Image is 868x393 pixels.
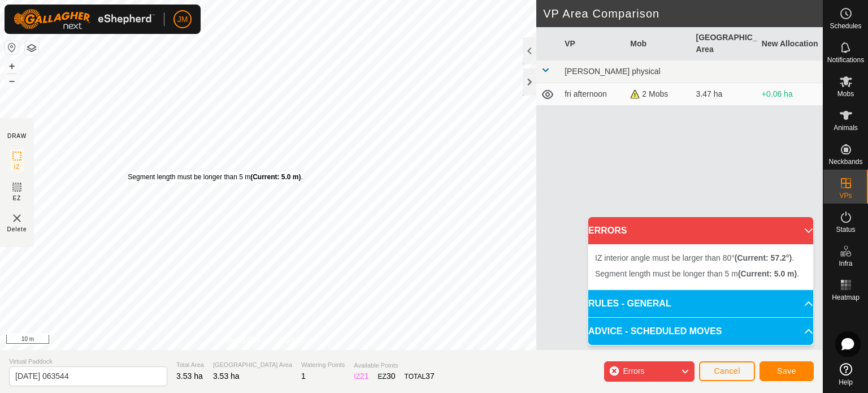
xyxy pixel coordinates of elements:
[588,244,813,290] p-accordion-content: ERRORS
[279,335,313,346] a: Contact Us
[630,88,687,100] div: 2 Mobs
[830,23,861,29] span: Schedules
[7,132,27,140] div: DRAW
[25,41,38,55] button: Map Layers
[588,224,627,237] span: ERRORS
[5,74,19,88] button: –
[7,225,27,234] span: Delete
[177,14,188,25] span: JM
[9,357,167,366] span: Virtual Paddock
[213,360,292,370] span: [GEOGRAPHIC_DATA] Area
[757,27,823,61] th: New Allocation
[588,297,671,310] span: RULES - GENERAL
[714,366,740,375] span: Cancel
[595,269,799,278] span: Segment length must be longer than 5 m .
[757,83,823,106] td: +0.06 ha
[738,269,797,278] b: (Current: 5.0 m)
[595,253,794,262] span: IZ interior angle must be larger than 80° .
[543,7,823,20] h2: VP Area Comparison
[777,366,796,375] span: Save
[839,260,852,267] span: Infra
[360,372,369,381] span: 21
[354,361,434,370] span: Available Points
[828,158,862,165] span: Neckbands
[560,83,626,106] td: fri afternoon
[834,124,858,131] span: Animals
[5,59,19,73] button: +
[832,294,860,301] span: Heatmap
[301,372,306,381] span: 1
[128,172,302,182] div: Segment length must be longer than 5 m .
[836,226,855,233] span: Status
[827,57,864,63] span: Notifications
[560,27,626,61] th: VP
[623,366,644,375] span: Errors
[176,372,203,381] span: 3.53 ha
[10,211,24,225] img: VP
[588,290,813,317] p-accordion-header: RULES - GENERAL
[565,67,661,76] span: [PERSON_NAME] physical
[588,325,722,338] span: ADVICE - SCHEDULED MOVES
[735,253,792,262] b: (Current: 57.2°)
[837,90,854,97] span: Mobs
[224,335,266,346] a: Privacy Policy
[14,9,155,29] img: Gallagher Logo
[213,372,240,381] span: 3.53 ha
[387,372,396,381] span: 30
[692,83,757,106] td: 3.47 ha
[250,173,301,181] b: (Current: 5.0 m)
[823,359,868,390] a: Help
[354,370,368,382] div: IZ
[176,360,204,370] span: Total Area
[378,370,396,382] div: EZ
[588,217,813,244] p-accordion-header: ERRORS
[692,27,757,61] th: [GEOGRAPHIC_DATA] Area
[759,361,814,381] button: Save
[301,360,345,370] span: Watering Points
[626,27,691,61] th: Mob
[5,41,19,54] button: Reset Map
[405,370,435,382] div: TOTAL
[839,379,853,386] span: Help
[426,372,435,381] span: 37
[699,361,755,381] button: Cancel
[14,163,20,171] span: IZ
[588,318,813,345] p-accordion-header: ADVICE - SCHEDULED MOVES
[13,194,21,202] span: EZ
[839,192,852,199] span: VPs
